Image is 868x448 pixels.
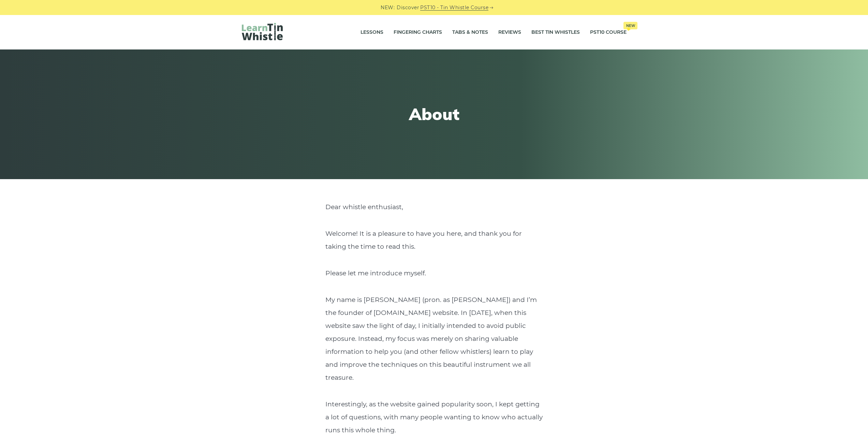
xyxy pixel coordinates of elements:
[531,24,580,41] a: Best Tin Whistles
[242,23,283,40] img: LearnTinWhistle.com
[325,201,543,214] p: Dear whistle enthusiast,
[325,293,543,384] p: My name is [PERSON_NAME] (pron. as [PERSON_NAME]) and I’m the founder of [DOMAIN_NAME] website. I...
[325,267,543,280] p: Please let me introduce myself.
[325,227,543,253] p: Welcome! It is a pleasure to have you here, and thank you for taking the time to read this.
[309,104,560,124] h1: About
[394,24,442,41] a: Fingering Charts
[361,24,383,41] a: Lessons
[498,24,521,41] a: Reviews
[325,398,543,437] p: Interestingly, as the website gained popularity soon, I kept getting a lot of questions, with man...
[590,24,627,41] a: PST10 CourseNew
[452,24,488,41] a: Tabs & Notes
[623,22,637,29] span: New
